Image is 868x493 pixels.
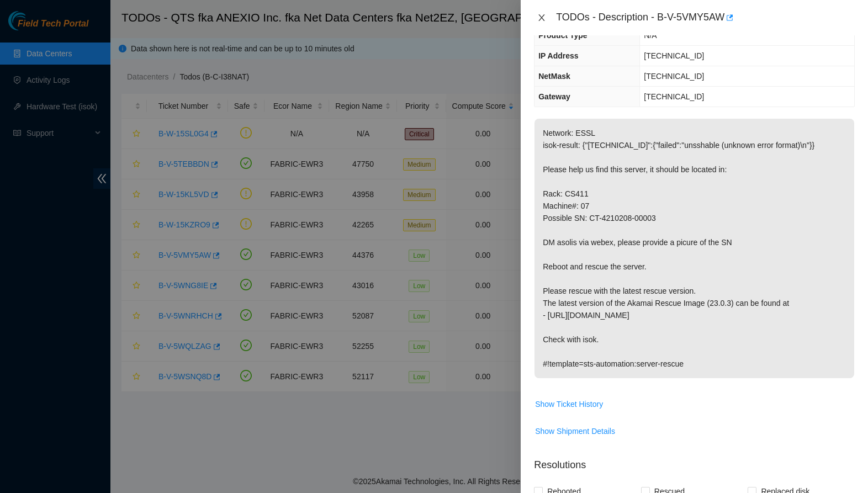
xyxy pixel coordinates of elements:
span: Show Ticket History [535,398,603,410]
span: IP Address [538,51,578,60]
span: [TECHNICAL_ID] [644,72,704,81]
p: Network: ESSL isok-result: {"[TECHNICAL_ID]":{"failed":"unsshable (unknown error format)\n"}} Ple... [534,119,854,378]
span: N/A [644,31,657,40]
span: Product Type [538,31,587,40]
div: TODOs - Description - B-V-5VMY5AW [556,9,855,26]
button: Show Shipment Details [534,422,616,440]
p: Resolutions [534,449,855,473]
span: Gateway [538,92,570,101]
button: Show Ticket History [534,395,604,413]
span: Show Shipment Details [535,425,615,437]
span: [TECHNICAL_ID] [644,92,704,101]
span: close [537,13,546,22]
span: NetMask [538,72,570,81]
span: [TECHNICAL_ID] [644,51,704,60]
button: Close [534,13,549,23]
